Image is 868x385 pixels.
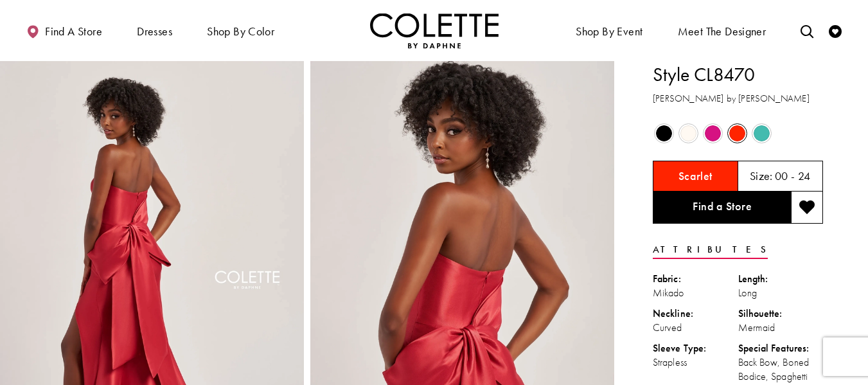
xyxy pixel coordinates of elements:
[750,122,773,145] div: Turquoise
[791,192,823,224] button: Add to wishlist
[738,272,824,286] div: Length:
[653,286,738,300] div: Mikado
[204,13,278,48] span: Shop by color
[653,121,823,146] div: Product color controls state depends on size chosen
[826,13,845,48] a: Check Wishlist
[653,122,675,145] div: Black
[653,192,791,224] a: Find a Store
[653,355,738,370] div: Strapless
[738,286,824,300] div: Long
[137,25,172,38] span: Dresses
[726,122,748,145] div: Scarlet
[678,25,766,38] span: Meet the designer
[134,13,175,48] span: Dresses
[370,13,499,48] a: Visit Home Page
[702,122,724,145] div: Fuchsia
[675,13,770,48] a: Meet the designer
[370,13,499,48] img: Colette by Daphne
[653,307,738,321] div: Neckline:
[797,13,817,48] a: Toggle search
[738,321,824,335] div: Mermaid
[653,321,738,335] div: Curved
[653,61,823,88] h1: Style CL8470
[653,272,738,286] div: Fabric:
[775,170,811,183] h5: 00 - 24
[572,13,646,48] span: Shop By Event
[207,25,274,38] span: Shop by color
[738,307,824,321] div: Silhouette:
[678,170,713,183] h5: Chosen color
[750,168,773,183] span: Size:
[576,25,642,38] span: Shop By Event
[23,13,105,48] a: Find a store
[653,341,738,355] div: Sleeve Type:
[45,25,102,38] span: Find a store
[653,240,768,259] a: Attributes
[677,122,700,145] div: Diamond White
[653,91,823,106] h3: [PERSON_NAME] by [PERSON_NAME]
[738,341,824,355] div: Special Features:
